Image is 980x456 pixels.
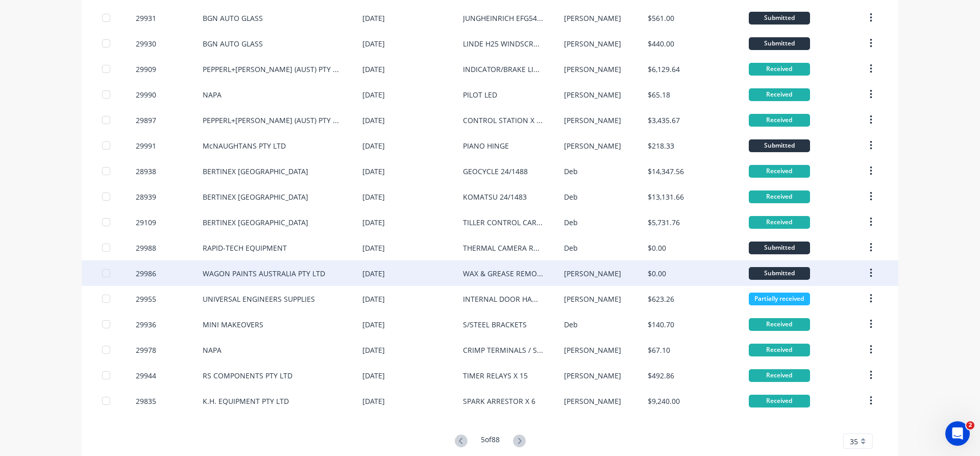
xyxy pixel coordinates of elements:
[648,294,674,304] div: $623.26
[203,115,342,126] div: PEPPERL+[PERSON_NAME] (AUST) PTY LTD
[362,64,385,75] div: [DATE]
[749,344,810,356] div: Received
[749,63,810,76] div: Received
[564,38,621,49] div: [PERSON_NAME]
[564,396,621,406] div: [PERSON_NAME]
[136,191,156,202] div: 28939
[749,369,810,382] div: Received
[564,370,621,381] div: [PERSON_NAME]
[362,370,385,381] div: [DATE]
[362,191,385,202] div: [DATE]
[362,345,385,355] div: [DATE]
[749,190,810,203] div: Received
[362,396,385,406] div: [DATE]
[564,166,578,177] div: Deb
[749,139,810,152] div: Submitted
[362,217,385,228] div: [DATE]
[481,434,500,449] div: 5 of 88
[136,64,156,75] div: 29909
[648,243,666,253] div: $0.00
[362,319,385,330] div: [DATE]
[648,345,670,355] div: $67.10
[648,191,684,202] div: $13,131.66
[362,115,385,126] div: [DATE]
[648,370,674,381] div: $492.86
[203,294,315,304] div: UNIVERSAL ENGINEERS SUPPLIES
[564,140,621,151] div: [PERSON_NAME]
[749,395,810,407] div: Received
[749,216,810,229] div: Received
[362,38,385,49] div: [DATE]
[463,294,543,304] div: INTERNAL DOOR HANDLES LH
[850,436,858,447] span: 35
[463,243,543,253] div: THERMAL CAMERA REPAIR
[136,38,156,49] div: 29930
[564,64,621,75] div: [PERSON_NAME]
[136,140,156,151] div: 29991
[203,166,308,177] div: BERTINEX [GEOGRAPHIC_DATA]
[203,217,308,228] div: BERTINEX [GEOGRAPHIC_DATA]
[362,268,385,279] div: [DATE]
[136,319,156,330] div: 29936
[648,115,680,126] div: $3,435.67
[463,268,543,279] div: WAX & GREASE REMOVER
[203,370,292,381] div: RS COMPONENTS PTY LTD
[564,191,578,202] div: Deb
[564,13,621,23] div: [PERSON_NAME]
[564,115,621,126] div: [PERSON_NAME]
[136,115,156,126] div: 29897
[463,89,497,100] div: PILOT LED
[648,89,670,100] div: $65.18
[136,166,156,177] div: 28938
[136,243,156,253] div: 29988
[362,243,385,253] div: [DATE]
[564,243,578,253] div: Deb
[966,421,974,429] span: 2
[648,64,680,75] div: $6,129.64
[463,166,528,177] div: GEOCYCLE 24/1488
[749,293,810,305] div: Partially received
[463,115,543,126] div: CONTROL STATION X 2 - YALE MP20
[463,396,535,406] div: SPARK ARRESTOR X 6
[136,370,156,381] div: 29944
[203,243,287,253] div: RAPID-TECH EQUIPMENT
[136,294,156,304] div: 29955
[648,166,684,177] div: $14,347.56
[203,89,222,100] div: NAPA
[648,268,666,279] div: $0.00
[203,64,342,75] div: PEPPERL+[PERSON_NAME] (AUST) PTY LTD
[136,268,156,279] div: 29986
[463,370,528,381] div: TIMER RELAYS X 15
[203,345,222,355] div: NAPA
[749,318,810,331] div: Received
[463,140,509,151] div: PIANO HINGE
[463,345,543,355] div: CRIMP TERMINALS / SPIRAL WRAP
[136,396,156,406] div: 29835
[749,37,810,50] div: Submitted
[362,166,385,177] div: [DATE]
[362,89,385,100] div: [DATE]
[463,319,527,330] div: S/STEEL BRACKETS
[749,165,810,178] div: Received
[203,191,308,202] div: BERTINEX [GEOGRAPHIC_DATA]
[648,140,674,151] div: $218.33
[362,294,385,304] div: [DATE]
[136,13,156,23] div: 29931
[136,345,156,355] div: 29978
[564,217,578,228] div: Deb
[648,38,674,49] div: $440.00
[463,38,543,49] div: LINDE H25 WINDSCREEN GLASS FITMENT
[648,319,674,330] div: $140.70
[749,242,810,254] div: Submitted
[564,89,621,100] div: [PERSON_NAME]
[648,396,680,406] div: $9,240.00
[136,217,156,228] div: 29109
[564,319,578,330] div: Deb
[463,191,527,202] div: KOMATSU 24/1483
[203,319,263,330] div: MINI MAKEOVERS
[945,421,970,446] iframe: Intercom live chat
[136,89,156,100] div: 29990
[749,114,810,127] div: Received
[749,12,810,25] div: Submitted
[203,396,289,406] div: K.H. EQUIPMENT PTY LTD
